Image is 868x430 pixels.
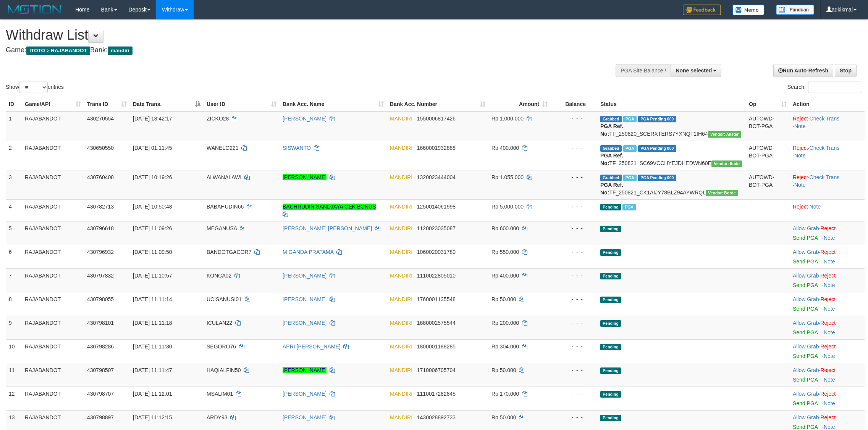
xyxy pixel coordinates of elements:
span: PGA Pending [638,116,676,122]
a: Reject [793,204,808,210]
span: MANDIRI [390,273,412,279]
td: 7 [6,268,22,292]
td: · [790,339,865,363]
span: · [793,343,820,350]
span: Rp 550.000 [491,249,519,255]
span: · [793,367,820,373]
td: AUTOWD-BOT-PGA [746,111,790,141]
a: Note [824,282,835,288]
span: · [793,391,820,397]
img: Feedback.jpg [683,5,721,15]
span: Rp 170.000 [491,391,519,397]
a: Send PGA [793,424,818,430]
span: PGA Pending [638,175,676,181]
td: · [790,245,865,268]
a: Note [794,182,806,188]
a: [PERSON_NAME] [PERSON_NAME] [283,225,372,231]
a: Check Trans [810,174,840,180]
td: 1 [6,111,22,141]
div: - - - [554,144,594,152]
td: RAJABANDOT [22,199,84,221]
span: · [793,296,820,302]
td: 6 [6,245,22,268]
td: · [790,199,865,221]
a: M GANDA PRATAMA [283,249,333,255]
span: 430798897 [87,414,114,420]
a: BACHRUDIN SANDJAYA CEK BONUS [283,204,376,210]
span: MANDIRI [390,367,412,373]
a: Check Trans [810,116,840,122]
span: Grabbed [600,145,622,152]
input: Search: [808,82,862,93]
span: Pending [600,273,621,279]
a: [PERSON_NAME] [283,391,327,397]
span: Rp 5.000.000 [491,204,524,210]
span: Vendor URL: https://secure31.1velocity.biz [708,131,741,138]
span: BABAHUDIN66 [207,204,244,210]
span: ARDY93 [207,414,227,420]
span: Pending [600,226,621,232]
th: Game/API: activate to sort column ascending [22,97,84,111]
span: Rp 1.055.000 [491,174,524,180]
a: Run Auto-Refresh [773,64,833,77]
span: MANDIRI [390,174,412,180]
span: HAQIALFIN50 [207,367,241,373]
span: Grabbed [600,116,622,122]
span: ITOTO > RAJABANDOT [26,47,90,55]
td: 12 [6,387,22,410]
td: · · [790,141,865,170]
select: Showentries [19,82,48,93]
span: Copy 1120023035087 to clipboard [417,225,456,231]
td: AUTOWD-BOT-PGA [746,141,790,170]
span: Rp 200.000 [491,320,519,326]
span: 430782713 [87,204,114,210]
span: Rp 304.000 [491,343,519,350]
td: 8 [6,292,22,316]
span: Rp 400.000 [491,145,519,151]
span: 430798286 [87,343,114,350]
a: Note [810,204,821,210]
span: 430760408 [87,174,114,180]
span: MANDIRI [390,296,412,302]
span: [DATE] 10:50:48 [133,204,172,210]
span: ICULAN22 [207,320,232,326]
td: · [790,363,865,387]
a: Allow Grab [793,273,819,279]
span: UCISANUSI01 [207,296,242,302]
span: MANDIRI [390,343,412,350]
span: [DATE] 10:19:26 [133,174,172,180]
span: 430798707 [87,391,114,397]
span: [DATE] 11:11:14 [133,296,172,302]
span: Pending [600,344,621,350]
span: PGA Pending [638,145,676,152]
a: Note [824,306,835,312]
div: - - - [554,319,594,327]
a: Note [824,424,835,430]
label: Search: [787,82,862,93]
td: 11 [6,363,22,387]
a: [PERSON_NAME] [283,273,327,279]
a: [PERSON_NAME] [283,414,327,420]
span: Copy 1760001135548 to clipboard [417,296,456,302]
span: 430270554 [87,116,114,122]
div: - - - [554,248,594,256]
span: SEGORO76 [207,343,236,350]
span: · [793,320,820,326]
td: · · [790,111,865,141]
td: RAJABANDOT [22,245,84,268]
span: [DATE] 11:10:57 [133,273,172,279]
td: 2 [6,141,22,170]
div: - - - [554,414,594,421]
span: Pending [600,391,621,398]
th: Op: activate to sort column ascending [746,97,790,111]
span: Rp 50.000 [491,296,516,302]
img: panduan.png [776,5,814,15]
span: Rp 50.000 [491,367,516,373]
span: · [793,414,820,420]
a: Reject [793,145,808,151]
h1: Withdraw List [6,27,571,43]
td: AUTOWD-BOT-PGA [746,170,790,199]
a: Note [794,152,806,159]
h4: Game: Bank: [6,47,571,54]
a: Note [824,235,835,241]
